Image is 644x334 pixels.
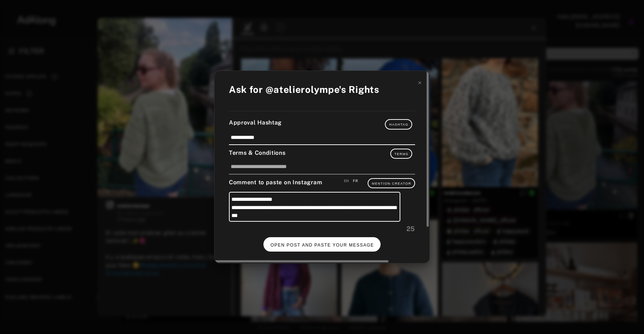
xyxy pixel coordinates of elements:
div: Comment to paste on Instagram [229,178,415,188]
button: Terms [390,149,413,159]
div: Widget de chat [608,299,644,334]
div: Ask for @atelierolympe's Rights [229,82,379,96]
button: OPEN POST AND PASTE YOUR MESSAGE [263,237,381,251]
button: Mention Creator [368,178,415,188]
iframe: Chat Widget [608,299,644,334]
div: 25 [229,224,415,234]
span: Mention Creator [372,182,411,185]
button: Hashtag [385,119,412,129]
div: Save an english version of your comment [344,178,349,184]
span: Hashtag [389,123,408,126]
span: OPEN POST AND PASTE YOUR MESSAGE [271,243,374,248]
span: Terms [395,152,409,156]
div: Approval Hashtag [229,118,415,129]
div: Terms & Conditions [229,149,415,159]
div: Save an french version of your comment [353,178,358,184]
